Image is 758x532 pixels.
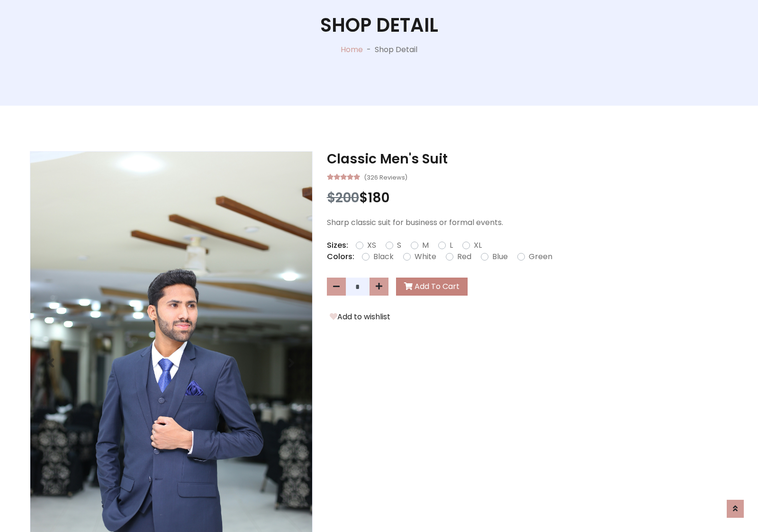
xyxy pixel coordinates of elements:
a: Home [341,44,363,55]
p: Sizes: [327,240,348,251]
p: - [363,44,375,55]
label: Blue [492,251,508,262]
p: Sharp classic suit for business or formal events. [327,217,728,228]
label: XS [367,240,376,251]
label: M [422,240,429,251]
label: XL [474,240,482,251]
h3: Classic Men's Suit [327,151,728,167]
label: Red [457,251,471,262]
span: $200 [327,189,359,207]
p: Colors: [327,251,354,262]
h1: Shop Detail [320,14,438,36]
label: Black [373,251,394,262]
label: Green [529,251,552,262]
button: Add to wishlist [327,311,393,323]
p: Shop Detail [375,44,417,55]
label: S [397,240,401,251]
label: White [415,251,436,262]
label: L [450,240,453,251]
button: Add To Cart [396,278,468,296]
small: (326 Reviews) [364,171,407,182]
h3: $ [327,190,728,206]
span: 180 [368,189,389,207]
